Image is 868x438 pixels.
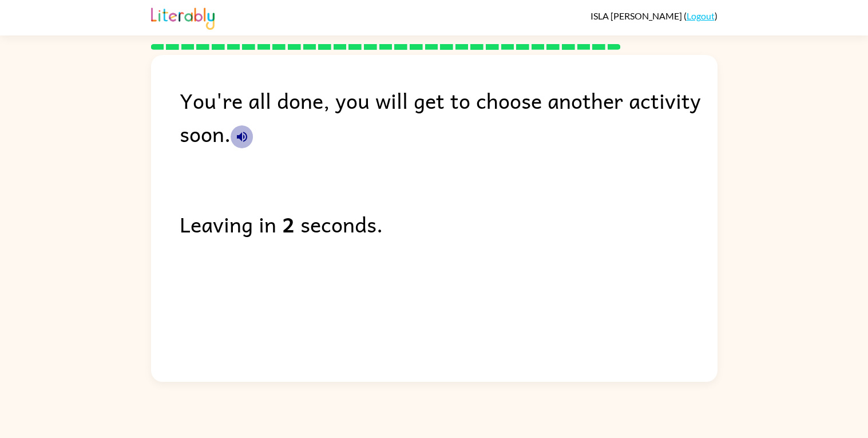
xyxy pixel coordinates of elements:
div: Leaving in seconds. [180,207,718,240]
b: 2 [282,207,295,240]
div: ( ) [590,10,718,21]
a: Logout [687,10,715,21]
img: Literably [151,5,215,30]
div: You're all done, you will get to choose another activity soon. [180,84,718,150]
span: ISLA [PERSON_NAME] [590,10,684,21]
